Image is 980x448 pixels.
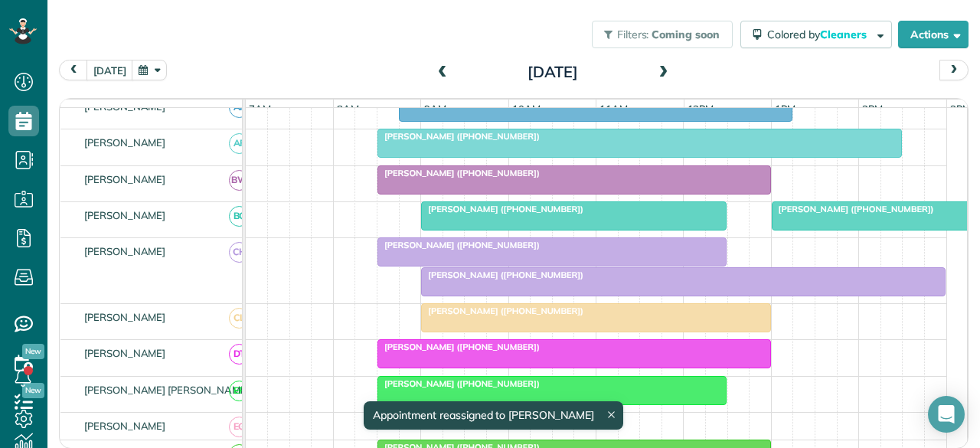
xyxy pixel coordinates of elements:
span: [PERSON_NAME] [81,311,169,323]
span: 10am [509,103,544,115]
span: [PERSON_NAME] ([PHONE_NUMBER]) [420,306,584,316]
span: 9am [421,103,449,115]
span: [PERSON_NAME] [81,173,169,185]
span: 2pm [859,103,886,115]
span: [PERSON_NAME] ([PHONE_NUMBER]) [420,270,584,280]
span: CH [229,242,250,263]
span: BC [229,206,250,227]
span: [PERSON_NAME] [81,420,169,432]
span: [PERSON_NAME] [81,136,169,149]
span: [PERSON_NAME] [PERSON_NAME] [81,384,253,396]
span: [PERSON_NAME] ([PHONE_NUMBER]) [377,342,541,352]
span: [PERSON_NAME] ([PHONE_NUMBER]) [377,131,541,142]
span: 1pm [772,103,799,115]
span: 7am [246,103,274,115]
span: [PERSON_NAME] ([PHONE_NUMBER]) [420,204,584,214]
span: 8am [334,103,362,115]
span: EG [229,417,250,437]
button: Colored byCleaners [740,21,892,48]
span: 11am [596,103,631,115]
button: next [939,60,969,80]
span: [PERSON_NAME] ([PHONE_NUMBER]) [377,168,541,178]
button: Actions [898,21,969,48]
span: 3pm [947,103,974,115]
span: 12pm [684,103,717,115]
button: [DATE] [87,60,133,80]
span: AF [229,133,250,154]
span: [PERSON_NAME] [81,209,169,221]
span: Colored by [767,28,872,41]
span: BW [229,170,250,191]
span: DT [229,344,250,365]
span: Cleaners [820,28,869,41]
span: [PERSON_NAME] ([PHONE_NUMBER]) [771,204,935,214]
span: AF [229,97,250,118]
h2: [DATE] [457,64,648,80]
div: Appointment reassigned to [PERSON_NAME] [364,401,622,430]
span: Filters: [617,28,649,41]
span: CL [229,308,250,329]
span: Coming soon [652,28,720,41]
div: Open Intercom Messenger [928,396,965,433]
span: [PERSON_NAME] [81,245,169,257]
span: [PERSON_NAME] [81,347,169,359]
span: [PERSON_NAME] ([PHONE_NUMBER]) [377,240,541,250]
button: prev [59,60,88,80]
span: New [22,344,44,359]
span: EP [229,381,250,401]
span: [PERSON_NAME] ([PHONE_NUMBER]) [377,378,541,389]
